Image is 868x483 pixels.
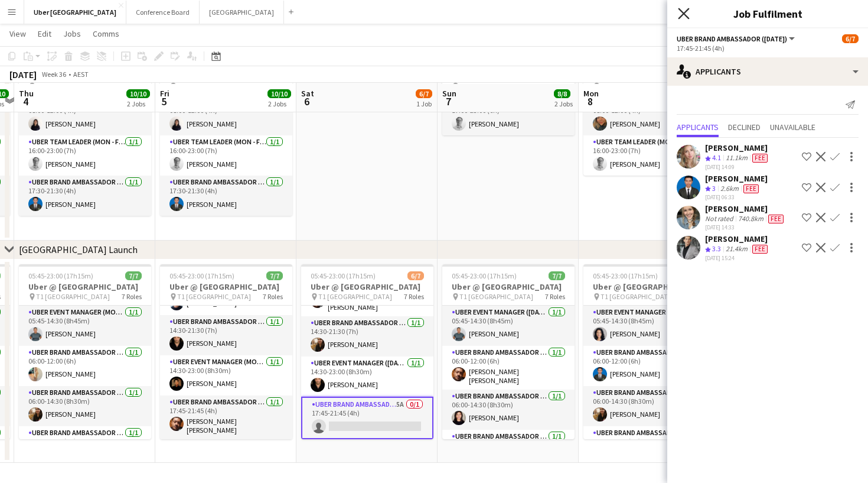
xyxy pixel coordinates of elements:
span: 6/7 [842,34,859,43]
div: AEST [73,70,89,79]
div: 05:45-23:00 (17h15m)7/7Uber @ [GEOGRAPHIC_DATA] T1 [GEOGRAPHIC_DATA]7 RolesUBER Event Manager (Mo... [583,264,716,439]
app-card-role: UBER Brand Ambassador ([PERSON_NAME])1/114:30-21:30 (7h)[PERSON_NAME] [160,315,292,355]
app-card-role: UBER Brand Ambassador ([DATE])1/106:00-12:00 (6h)[PERSON_NAME] [PERSON_NAME] [442,346,575,390]
app-job-card: 05:45-23:00 (17h15m)7/7Uber @ [GEOGRAPHIC_DATA] T1 [GEOGRAPHIC_DATA]7 Roles[PERSON_NAME]UBER Bran... [160,264,292,439]
span: T1 [GEOGRAPHIC_DATA] [177,292,251,301]
app-card-role: Uber Team Leader (Mon - Fri)1/116:00-23:00 (7h)[PERSON_NAME] [19,135,151,176]
h3: Job Fulfilment [667,6,868,21]
div: Applicants [667,57,868,86]
span: Sat [301,88,314,99]
app-card-role: UBER Brand Ambassador ([DATE])1/1 [442,430,575,470]
span: 05:45-23:00 (17h15m) [169,271,234,280]
a: Jobs [58,26,86,41]
app-card-role: UBER Event Manager ([DATE])1/114:30-23:00 (8h30m)[PERSON_NAME] [301,356,433,397]
span: 05:45-23:00 (17h15m) [452,271,517,280]
span: 8/8 [554,89,570,98]
div: Crew has different fees then in role [766,214,786,223]
app-card-role: UBER Brand Ambassador ([PERSON_NAME])1/107:00-13:00 (6h) [583,426,716,466]
span: 10/10 [126,89,150,98]
app-card-role: UBER Brand Ambassador ([PERSON_NAME])1/108:00-12:00 (4h)[PERSON_NAME] [160,95,292,135]
div: [GEOGRAPHIC_DATA] Launch [19,244,138,255]
span: 10/10 [267,89,291,98]
app-card-role: UBER Brand Ambassador ([PERSON_NAME])1/108:00-12:00 (4h)[PERSON_NAME] [583,95,716,135]
a: Comms [88,26,124,41]
app-card-role: UBER Event Manager ([DATE])1/105:45-14:30 (8h45m)[PERSON_NAME] [442,306,575,346]
span: 7/7 [549,271,565,280]
span: Fee [768,215,784,223]
app-card-role: UBER Event Manager (Mon - Fri)1/105:45-14:30 (8h45m)[PERSON_NAME] [19,306,151,346]
span: 6/7 [416,89,432,98]
a: View [5,26,31,41]
app-card-role: Uber Team Leader ([DATE])1/117:00-23:00 (6h)[PERSON_NAME] [442,95,575,135]
span: 7 Roles [404,292,424,301]
button: UBER Brand Ambassador ([DATE]) [677,34,797,43]
div: [DATE] 06:33 [705,193,768,201]
span: T1 [GEOGRAPHIC_DATA] [601,292,674,301]
span: Fri [160,88,169,99]
span: T1 [GEOGRAPHIC_DATA] [459,292,533,301]
span: Mon [583,88,599,99]
button: [GEOGRAPHIC_DATA] [200,1,284,24]
span: Fee [752,245,768,254]
span: T1 [GEOGRAPHIC_DATA] [318,292,392,301]
span: 5 [158,95,169,108]
span: Unavailable [770,123,815,131]
app-card-role: Uber Team Leader (Mon - Fri)1/116:00-23:00 (7h)[PERSON_NAME] [160,135,292,176]
span: 05:45-23:00 (17h15m) [593,271,658,280]
h3: Uber @ [GEOGRAPHIC_DATA] [442,281,575,292]
div: Not rated [705,214,736,223]
app-card-role: Uber Team Leader (Mon - Fri)1/116:00-23:00 (7h)[PERSON_NAME] [583,135,716,176]
div: 1 Job [416,99,432,108]
app-card-role: UBER Brand Ambassador ([PERSON_NAME])1/106:00-12:00 (6h)[PERSON_NAME] [583,346,716,386]
div: 740.8km [736,214,766,223]
app-card-role: UBER Brand Ambassador ([PERSON_NAME])1/107:00-13:00 (6h) [19,426,151,466]
app-job-card: 05:45-23:00 (17h15m)7/7Uber @ [GEOGRAPHIC_DATA] T1 [GEOGRAPHIC_DATA]7 RolesUBER Event Manager ([D... [442,264,575,439]
span: Jobs [63,28,81,39]
div: 21.4km [723,244,750,254]
span: 4 [17,95,34,108]
app-card-role: UBER Event Manager (Mon - Fri)1/105:45-14:30 (8h45m)[PERSON_NAME] [583,306,716,346]
button: Conference Board [126,1,200,24]
app-job-card: 08:00-23:00 (15h)3/3Uber @ [MEDICAL_DATA][GEOGRAPHIC_DATA] [GEOGRAPHIC_DATA]3 RolesUBER Brand Amb... [160,43,292,216]
span: View [9,28,26,39]
span: Sun [442,88,456,99]
h3: Uber @ [GEOGRAPHIC_DATA] [19,281,151,292]
app-card-role: UBER Brand Ambassador ([DATE])1/114:30-21:30 (7h)[PERSON_NAME] [301,316,433,356]
div: [DATE] 15:24 [705,254,770,262]
span: Fee [743,184,759,193]
span: 3 [712,184,716,193]
div: [PERSON_NAME] [705,234,770,244]
span: Week 36 [39,70,68,79]
app-job-card: 05:45-23:00 (17h15m)7/7Uber @ [GEOGRAPHIC_DATA] T1 [GEOGRAPHIC_DATA]7 RolesUBER Event Manager (Mo... [19,264,151,439]
span: Applicants [677,123,719,131]
div: [PERSON_NAME] [705,142,770,153]
span: 7 Roles [122,292,142,301]
span: 7/7 [125,271,142,280]
app-card-role: UBER Brand Ambassador ([PERSON_NAME])1/106:00-14:30 (8h30m)[PERSON_NAME] [583,386,716,426]
app-card-role: UBER Brand Ambassador ([DATE])1/106:00-14:30 (8h30m)[PERSON_NAME] [442,390,575,430]
div: 2 Jobs [127,99,149,108]
h3: Uber @ [GEOGRAPHIC_DATA] [301,281,433,292]
span: Fee [752,154,768,163]
span: 7 Roles [545,292,565,301]
div: [DATE] 14:09 [705,163,770,171]
app-card-role: UBER Brand Ambassador ([PERSON_NAME])1/117:30-21:30 (4h)[PERSON_NAME] [19,176,151,216]
span: 7 [440,95,456,108]
h3: Uber @ [GEOGRAPHIC_DATA] [583,281,716,292]
div: Crew has different fees then in role [741,184,761,194]
div: 2.6km [718,184,741,194]
app-card-role: UBER Brand Ambassador ([PERSON_NAME])1/106:00-14:30 (8h30m)[PERSON_NAME] [19,386,151,426]
span: 7/7 [266,271,283,280]
span: Comms [93,28,119,39]
app-card-role: UBER Brand Ambassador ([PERSON_NAME])1/106:00-12:00 (6h)[PERSON_NAME] [19,346,151,386]
app-card-role: UBER Brand Ambassador ([PERSON_NAME])1/117:30-21:30 (4h)[PERSON_NAME] [160,176,292,216]
span: Edit [38,28,51,39]
app-job-card: 05:45-23:00 (17h15m)6/7Uber @ [GEOGRAPHIC_DATA] T1 [GEOGRAPHIC_DATA]7 Roles[PERSON_NAME] [PERSON_... [301,264,433,439]
span: 7 Roles [263,292,283,301]
div: 08:00-23:00 (15h)3/3Uber @ [MEDICAL_DATA][GEOGRAPHIC_DATA] [GEOGRAPHIC_DATA]3 RolesUBER Brand Amb... [19,43,151,216]
div: 17:45-21:45 (4h) [677,44,859,53]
